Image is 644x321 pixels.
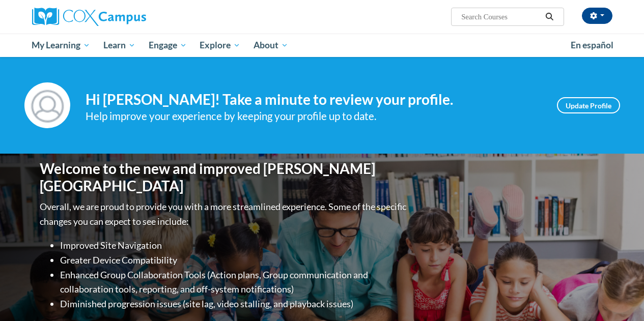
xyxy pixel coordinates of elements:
[86,108,542,125] div: Help improve your experience by keeping your profile up to date.
[200,39,240,51] span: Explore
[60,238,409,253] li: Improved Site Navigation
[40,199,409,229] p: Overall, we are proud to provide you with a more streamlined experience. Some of the specific cha...
[86,91,542,108] h4: Hi [PERSON_NAME]! Take a minute to review your profile.
[542,11,557,23] button: Search
[40,160,409,194] h1: Welcome to the new and improved [PERSON_NAME][GEOGRAPHIC_DATA]
[557,97,620,113] a: Update Profile
[24,82,70,128] img: Profile Image
[103,39,135,51] span: Learn
[582,8,612,24] button: Account Settings
[32,8,146,26] img: Cox Campus
[25,34,97,57] a: My Learning
[32,8,215,26] a: Cox Campus
[60,297,409,311] li: Diminished progression issues (site lag, video stalling, and playback issues)
[193,34,247,57] a: Explore
[142,34,193,57] a: Engage
[97,34,142,57] a: Learn
[603,280,636,313] iframe: Button to launch messaging window
[60,253,409,268] li: Greater Device Compatibility
[571,40,613,50] span: En español
[254,39,288,51] span: About
[460,11,542,23] input: Search Courses
[149,39,187,51] span: Engage
[60,268,409,297] li: Enhanced Group Collaboration Tools (Action plans, Group communication and collaboration tools, re...
[247,34,295,57] a: About
[24,34,620,57] div: Main menu
[32,39,90,51] span: My Learning
[564,35,620,56] a: En español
